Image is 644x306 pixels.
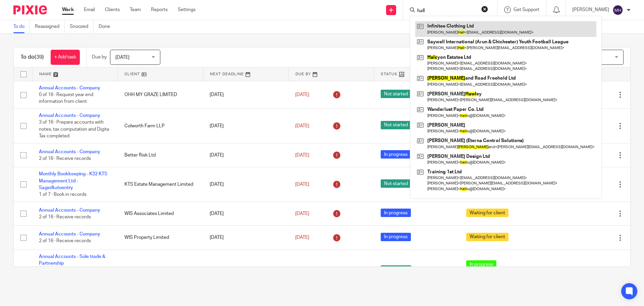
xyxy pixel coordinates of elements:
a: Annual Accounts - Company [39,149,100,154]
td: [DATE] [203,81,288,108]
a: To do [13,20,30,33]
span: 2 of 16 · Receive records [39,239,91,244]
a: Team [130,6,141,13]
span: 2 of 16 · Receive records [39,215,91,219]
span: [DATE] [295,124,309,128]
td: [DATE] [203,226,288,250]
td: KTS Estate Management Limited [118,167,203,202]
a: Settings [178,6,196,13]
span: [DATE] [295,92,309,97]
td: OHH MY GRAZE LIMITED [118,81,203,108]
input: Search [417,8,477,14]
a: Annual Accounts - Company [39,232,100,236]
button: Clear [481,6,488,12]
h1: To do [20,54,44,61]
td: Better Risk Ltd [118,143,203,167]
a: Snoozed [70,20,94,33]
td: WIS Associates Limited [118,202,203,225]
a: Annual Accounts - Company [39,113,100,118]
span: Not started [381,121,411,129]
a: Reassigned [35,20,65,33]
span: [DATE] [295,211,309,216]
span: (39) [35,54,44,60]
a: Email [84,6,95,13]
span: Get Support [514,7,539,12]
span: [DATE] [295,182,309,187]
a: Reports [151,6,168,13]
a: Monthly Bookkeeping - K32 KTS Management Ltd - Sage/Autoentry [39,172,107,190]
span: [DATE] [295,235,309,240]
span: 3 of 16 · Prepare accounts with notes, tax computation and Digita Tax completed [39,120,109,139]
span: In progress [381,233,411,241]
img: Pixie [13,5,47,14]
td: WIS Property Limited [118,226,203,250]
td: [DATE] [203,143,288,167]
span: 1 of 7 · Book in records [39,192,87,197]
span: Waiting for client [466,209,508,217]
a: Annual Accounts - Sole trade & Partnership [39,254,105,266]
span: Waiting for client [466,233,508,241]
img: svg%3E [612,5,623,15]
span: Not started [381,265,411,274]
p: Due by [92,54,107,60]
span: [DATE] [295,153,309,158]
td: [DATE] [203,167,288,202]
a: Done [99,20,115,33]
span: 0 of 16 · Request year end information from client [39,92,93,104]
span: Not started [381,179,411,188]
a: + Add task [51,50,80,65]
a: Clients [105,6,120,13]
a: Work [62,6,74,13]
td: [DATE] [203,250,288,291]
p: [PERSON_NAME] [572,6,609,13]
a: Annual Accounts - Company [39,208,100,213]
a: Annual Accounts - Company [39,86,100,90]
td: Colworth Farm LLP [118,108,203,143]
span: Not started [381,90,411,98]
span: In progress [466,260,496,269]
span: In progress [381,209,411,217]
span: 2 of 16 · Receive records [39,156,91,161]
span: In progress [381,150,411,159]
td: [DATE] [203,202,288,225]
span: [DATE] [115,55,129,60]
td: [DATE] [203,108,288,143]
td: [PERSON_NAME] [118,250,203,291]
